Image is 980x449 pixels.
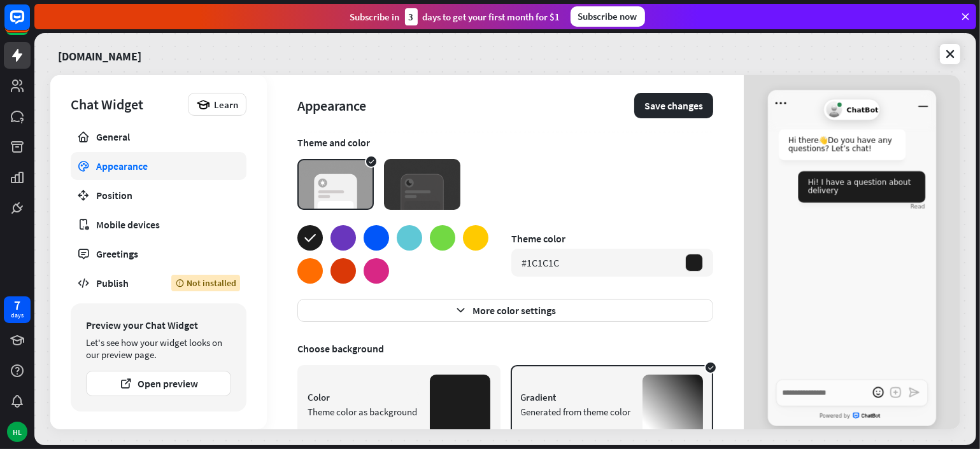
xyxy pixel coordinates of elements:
[511,232,713,245] div: Theme color
[71,269,246,297] a: Publish Not installed
[71,152,246,180] a: Appearance
[634,93,713,118] button: Save changes
[308,406,420,418] div: Theme color as background
[853,413,884,420] span: ChatBot
[86,319,231,331] div: Preview your Chat Widget
[71,240,246,268] a: Greetings
[772,95,790,112] button: Open menu
[171,275,240,291] div: Not installed
[820,413,850,419] span: Powered by
[11,311,24,320] div: days
[86,371,231,396] button: Open preview
[905,384,923,401] button: Send a message
[297,299,713,322] button: More color settings
[14,300,20,311] div: 7
[869,384,886,401] button: open emoji picker
[297,97,634,114] div: Appearance
[887,384,904,401] button: Add an attachment
[823,99,880,121] div: ChatBot
[521,406,633,418] div: Generated from theme color
[308,391,420,403] div: Color
[71,95,181,113] div: Chat Widget
[214,99,238,111] span: Learn
[297,136,713,149] div: Theme and color
[350,8,560,25] div: Subscribe in days to get your first month for $1
[522,256,559,269] div: #1C1C1C
[808,178,911,195] span: Hi! I have a question about delivery
[71,211,246,238] a: Mobile devices
[96,160,221,172] div: Appearance
[96,189,221,202] div: Position
[297,342,713,355] div: Choose background
[776,379,928,406] textarea: Write a message…
[847,106,879,114] span: ChatBot
[96,247,221,260] div: Greetings
[96,218,221,231] div: Mobile devices
[71,181,246,209] a: Position
[768,408,936,424] a: Powered byChatBot
[96,130,221,143] div: General
[7,422,27,442] div: HL
[58,41,141,67] a: [DOMAIN_NAME]
[71,123,246,151] a: General
[788,135,892,153] span: Hi there 👋 Do you have any questions? Let’s chat!
[96,277,152,289] div: Publish
[914,95,932,112] button: Minimize window
[405,8,418,25] div: 3
[571,6,645,27] div: Subscribe now
[4,296,31,323] a: 7 days
[911,204,925,211] div: Read
[10,5,48,43] button: Open LiveChat chat widget
[86,336,231,361] div: Let's see how your widget looks on our preview page.
[521,391,633,403] div: Gradient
